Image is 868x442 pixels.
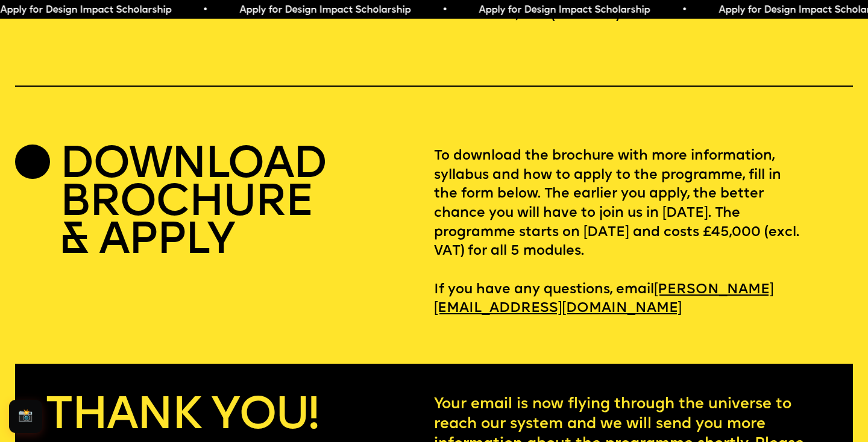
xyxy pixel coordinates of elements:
a: [PERSON_NAME][EMAIL_ADDRESS][DOMAIN_NAME] [434,277,774,322]
h2: DOWNLOAD BROCHURE & APPLY [60,147,326,261]
span: • [200,5,206,15]
button: 📸 [9,400,42,433]
p: To download the brochure with more information, syllabus and how to apply to the programme, fill ... [434,147,853,319]
span: • [439,5,445,15]
span: • [679,5,685,15]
